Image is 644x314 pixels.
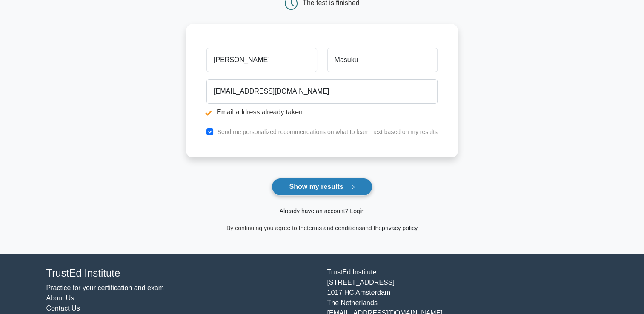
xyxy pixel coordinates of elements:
a: About Us [46,294,74,302]
button: Show my results [272,178,372,196]
a: Practice for your certification and exam [46,284,164,291]
input: First name [206,48,317,72]
a: Contact Us [46,305,80,312]
a: Already have an account? Login [279,208,364,214]
input: Last name [327,48,438,72]
label: Send me personalized recommendations on what to learn next based on my results [217,128,438,135]
input: Email [206,79,438,104]
h4: TrustEd Institute [46,267,317,280]
a: privacy policy [382,225,418,231]
div: By continuing you agree to the and the [181,223,463,233]
a: terms and conditions [307,225,362,231]
li: Email address already taken [206,107,438,117]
